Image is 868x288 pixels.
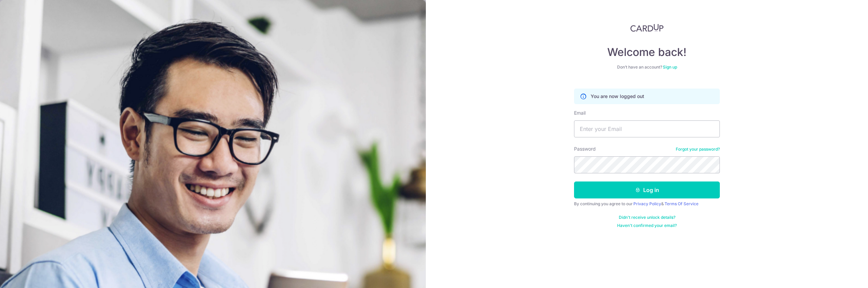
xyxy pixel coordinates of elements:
[665,201,698,206] a: Terms Of Service
[574,120,720,137] input: Enter your Email
[574,64,720,70] div: Don’t have an account?
[633,201,661,206] a: Privacy Policy
[574,110,586,116] label: Email
[574,146,596,152] label: Password
[574,45,720,59] h4: Welcome back!
[591,93,644,100] p: You are now logged out
[676,147,720,152] a: Forgot your password?
[574,201,720,207] div: By continuing you agree to our &
[617,223,677,228] a: Haven't confirmed your email?
[663,64,677,70] a: Sign up
[619,215,675,220] a: Didn't receive unlock details?
[630,24,664,32] img: CardUp Logo
[574,181,720,198] button: Log in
